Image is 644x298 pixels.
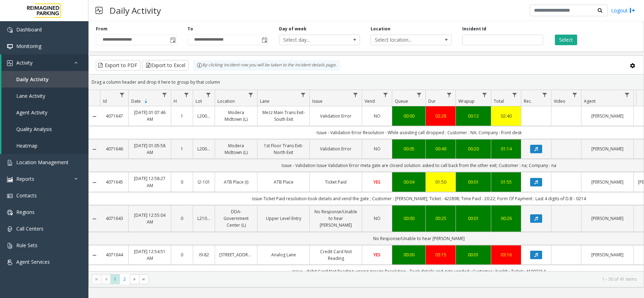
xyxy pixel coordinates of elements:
[396,113,421,119] a: 00:00
[495,179,517,185] a: 01:55
[396,215,421,222] div: 00:00
[110,274,120,284] span: Page 1
[381,90,390,100] a: Vend Filter Menu
[89,114,100,119] a: Collapse Details
[428,98,436,104] span: Dur
[260,98,269,104] span: Lane
[586,215,629,222] a: [PERSON_NAME]
[197,113,210,119] a: L20000500
[630,7,635,14] img: logout
[106,2,164,19] h3: Daily Activity
[143,99,149,104] span: Sortable
[396,251,421,258] a: 00:00
[414,90,424,100] a: Queue Filter Menu
[104,251,124,258] a: 4071644
[554,98,565,104] span: Video
[139,274,149,284] span: Go to the last page
[7,177,13,182] img: 'icon'
[219,251,253,258] a: [STREET_ADDRESS]
[462,26,486,32] label: Incident Id
[314,145,358,152] a: Validation Error
[16,76,49,83] span: Daily Activity
[89,90,644,271] div: Data table
[104,113,124,119] a: 4071647
[622,90,632,100] a: Agent Filter Menu
[133,109,167,123] a: [DATE] 01:07:46 AM
[133,212,167,225] a: [DATE] 12:55:04 AM
[262,251,305,258] a: Analog Lane
[374,146,381,152] span: NO
[89,216,100,222] a: Collapse Details
[174,98,177,104] span: H
[1,104,88,121] a: Agent Activity
[365,98,375,104] span: Vend
[16,242,37,249] span: Rule Sets
[314,208,358,229] a: No Response/Unable to hear [PERSON_NAME]
[460,179,487,185] div: 00:01
[460,113,487,119] a: 00:12
[396,179,421,185] a: 00:04
[540,90,550,100] a: Rec. Filter Menu
[510,90,520,100] a: Total Filter Menu
[7,226,13,232] img: 'icon'
[312,98,323,104] span: Issue
[298,90,308,100] a: Lane Filter Menu
[246,90,256,100] a: Location Filter Menu
[197,145,210,152] a: L20000500
[7,60,13,66] img: 'icon'
[495,215,517,222] a: 00:26
[7,44,13,49] img: 'icon'
[89,180,100,185] a: Collapse Details
[104,145,124,152] a: 4071646
[1,54,88,71] a: Activity
[495,145,517,152] a: 01:14
[314,113,358,119] a: Validation Error
[219,208,253,229] a: DDA-Government Center (L)
[373,252,381,258] span: YES
[197,215,210,222] a: L21023900
[182,90,191,100] a: H Filter Menu
[175,215,188,222] a: 0
[1,88,88,104] a: Lane Activity
[260,35,268,45] span: Toggle popup
[1,137,88,154] a: Heatmap
[430,113,451,119] a: 02:28
[396,145,421,152] div: 00:05
[314,248,358,262] a: Credit Card Not Reading
[495,251,517,258] a: 03:16
[555,35,577,45] button: Select
[16,26,42,33] span: Dashboard
[219,142,253,156] a: Modera Midtown (L)
[16,258,50,265] span: Agent Services
[16,175,34,182] span: Reports
[445,90,454,100] a: Dur Filter Menu
[430,251,451,258] div: 03:15
[524,98,532,104] span: Rec.
[366,179,388,185] a: YES
[586,251,629,258] a: [PERSON_NAME]
[460,251,487,258] a: 00:01
[611,7,635,14] a: Logout
[262,215,305,222] a: Upper Level Entry
[480,90,489,100] a: Wrapup Filter Menu
[175,113,188,119] a: 1
[89,147,100,152] a: Collapse Details
[197,251,210,258] a: I9-82
[279,35,344,45] span: Select day...
[366,113,388,119] a: NO
[430,215,451,222] div: 00:25
[16,209,35,215] span: Regions
[7,160,13,166] img: 'icon'
[430,179,451,185] a: 01:50
[169,35,176,45] span: Toggle popup
[219,179,253,185] a: ATB Place (I)
[7,260,13,265] img: 'icon'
